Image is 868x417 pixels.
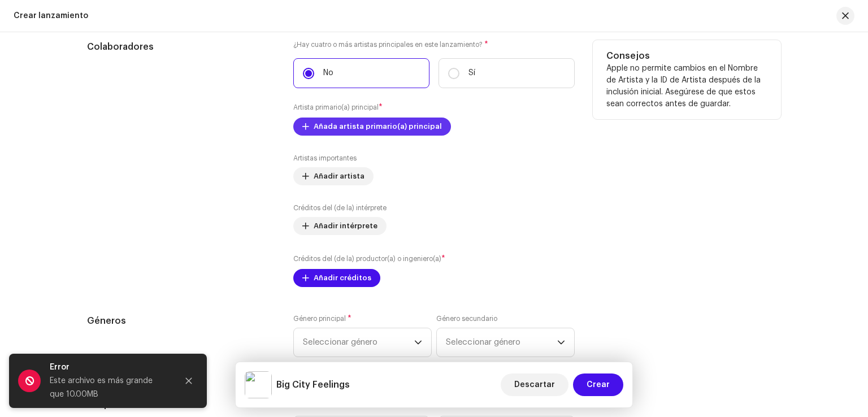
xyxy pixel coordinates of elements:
[276,378,350,392] h5: Big City Feelings
[446,328,557,357] span: Seleccionar género
[436,314,497,323] label: Género secundario
[414,328,422,357] div: dropdown trigger
[293,255,441,262] small: Créditos del (de la) productor(a) o ingeniero(a)
[293,40,575,49] label: ¿Hay cuatro o más artistas principales en este lanzamiento?
[557,328,565,357] div: dropdown trigger
[293,217,387,235] button: Añadir intérprete
[293,269,380,287] button: Añadir créditos
[573,373,623,396] button: Crear
[606,63,767,110] p: Apple no permite cambios en el Nombre de Artista y la ID de Artista después de la inclusión inici...
[293,154,357,163] label: Artistas importantes
[177,370,200,392] button: Close
[314,165,364,188] span: Añadir artista
[303,328,414,357] span: Seleccionar género
[245,371,272,398] img: 9f071331-7663-430d-b638-cdaac0397dfa
[323,67,333,79] p: No
[514,373,555,396] span: Descartar
[293,314,351,323] label: Género principal
[314,215,377,237] span: Añadir intérprete
[50,374,168,401] div: Este archivo es más grande que 10.00MB
[293,104,379,111] small: Artista primario(a) principal
[587,373,610,396] span: Crear
[87,40,275,54] h5: Colaboradores
[293,203,387,212] label: Créditos del (de la) intérprete
[293,167,374,185] button: Añadir artista
[314,115,442,138] span: Añada artista primario(a) principal
[50,360,168,374] div: Error
[314,267,371,289] span: Añadir créditos
[293,118,451,136] button: Añada artista primario(a) principal
[87,314,275,328] h5: Géneros
[606,49,767,63] h5: Consejos
[501,373,568,396] button: Descartar
[468,67,475,79] p: Sí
